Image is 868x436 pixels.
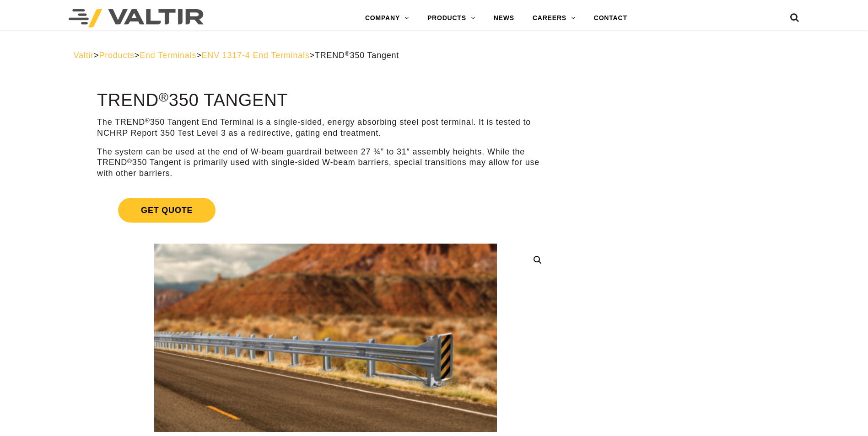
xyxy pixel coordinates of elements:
sup: ® [127,158,132,165]
a: NEWS [485,9,523,27]
a: COMPANY [356,9,418,27]
a: PRODUCTS [418,9,485,27]
a: CONTACT [585,9,636,27]
sup: ® [159,90,169,104]
img: Valtir [69,9,204,27]
span: TREND 350 Tangent [315,51,399,60]
p: The system can be used at the end of W-beam guardrail between 27 ¾” to 31″ assembly heights. Whil... [97,147,554,179]
div: > > > > [74,50,795,61]
p: The TREND 350 Tangent End Terminal is a single-sided, energy absorbing steel post terminal. It is... [97,117,554,138]
sup: ® [145,117,150,124]
a: CAREERS [523,9,585,27]
sup: ® [345,50,350,57]
h1: TREND 350 Tangent [97,91,554,110]
span: Get Quote [118,198,216,223]
a: Get Quote [97,187,554,234]
a: Valtir [74,51,94,60]
a: ENV 1317-4 End Terminals [202,51,310,60]
a: End Terminals [140,51,196,60]
a: Products [99,51,134,60]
